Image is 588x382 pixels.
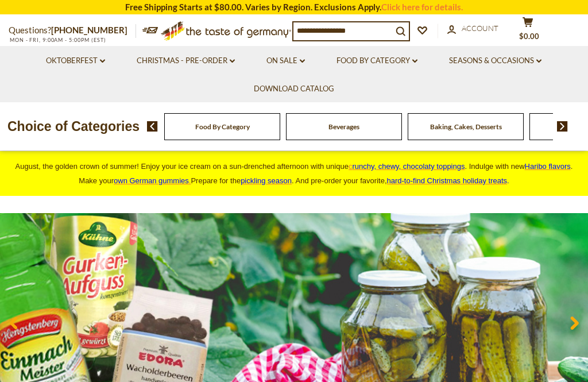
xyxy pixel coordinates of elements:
[114,176,189,185] span: own German gummies
[449,55,541,67] a: Seasons & Occasions
[525,162,571,171] a: Haribo flavors
[447,22,498,35] a: Account
[510,17,545,45] button: $0.00
[557,121,568,132] img: next arrow
[195,122,250,131] a: Food By Category
[381,2,463,12] a: Click here for details.
[430,122,502,131] a: Baking, Cakes, Desserts
[114,176,191,185] a: own German gummies.
[16,162,573,185] span: August, the golden crown of summer! Enjoy your ice cream on a sun-drenched afternoon with unique ...
[51,25,127,35] a: [PHONE_NUMBER]
[147,121,158,132] img: previous arrow
[519,32,539,41] span: $0.00
[241,176,292,185] a: pickling season
[336,55,417,67] a: Food By Category
[462,24,498,33] span: Account
[46,55,105,67] a: Oktoberfest
[266,55,305,67] a: On Sale
[9,23,136,38] p: Questions?
[328,122,359,131] a: Beverages
[254,83,334,95] a: Download Catalog
[387,176,509,185] span: .
[137,55,235,67] a: Christmas - PRE-ORDER
[9,37,106,43] span: MON - FRI, 9:00AM - 5:00PM (EST)
[387,176,508,185] a: hard-to-find Christmas holiday treats
[352,162,465,171] span: runchy, chewy, chocolaty toppings
[349,162,465,171] a: crunchy, chewy, chocolaty toppings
